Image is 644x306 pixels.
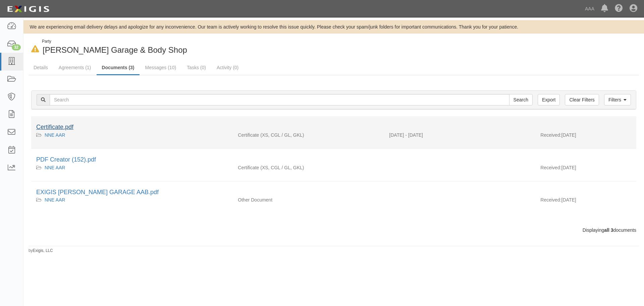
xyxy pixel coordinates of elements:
b: all 3 [604,227,613,233]
a: Filters [604,94,631,105]
a: Tasks (0) [182,61,211,74]
a: PDF Creator (152).pdf [36,156,96,163]
input: Search [509,94,533,105]
p: Received: [540,196,561,203]
div: Excess/Umbrella Liability Commercial General Liability / Garage Liability Garage Keepers Liability [233,132,384,138]
div: 32 [12,44,21,50]
a: NNE AAR [45,165,65,170]
i: Help Center - Complianz [615,5,623,13]
div: Other Document [233,196,384,203]
small: by [29,248,53,254]
div: Displaying documents [26,227,641,233]
p: Received: [540,164,561,171]
a: Clear Filters [565,94,599,105]
div: Party [42,39,187,44]
a: Details [29,61,53,74]
div: We are experiencing email delivery delays and apologize for any inconvenience. Our team is active... [23,24,644,30]
a: Activity (0) [212,61,244,74]
span: [PERSON_NAME] Garage & Body Shop [43,45,187,54]
a: NNE AAR [45,132,65,138]
div: Certificate.pdf [36,123,631,132]
div: [DATE] [535,164,636,174]
a: Export [538,94,560,105]
p: Received: [540,132,561,138]
div: PDF Creator (152).pdf [36,156,631,164]
div: Effective 08/01/2024 - Expiration 08/01/2025 [384,132,535,138]
img: logo-5460c22ac91f19d4615b14bd174203de0afe785f0fc80cf4dbbc73dc1793850b.png [5,3,51,15]
div: [DATE] [535,132,636,142]
div: Excess/Umbrella Liability Commercial General Liability / Garage Liability Garage Keepers Liability [233,164,384,171]
a: NNE AAR [45,197,65,203]
a: AAA [582,2,598,15]
a: Messages (10) [140,61,181,74]
div: [DATE] [535,196,636,207]
div: Effective - Expiration [384,196,535,197]
a: EXIGIS [PERSON_NAME] GARAGE AAB.pdf [36,189,159,195]
a: Certificate.pdf [36,124,73,130]
div: Beaulieu's Garage & Body Shop [29,39,329,56]
a: Exigis, LLC [33,248,53,253]
div: EXIGIS BEAULIEU'S GARAGE AAB.pdf [36,188,631,197]
div: NNE AAR [36,164,228,171]
input: Search [50,94,509,105]
i: In Default since 08/15/2025 [31,46,39,53]
a: Documents (3) [97,61,139,75]
div: NNE AAR [36,196,228,203]
a: Agreements (1) [54,61,96,74]
div: NNE AAR [36,132,228,138]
